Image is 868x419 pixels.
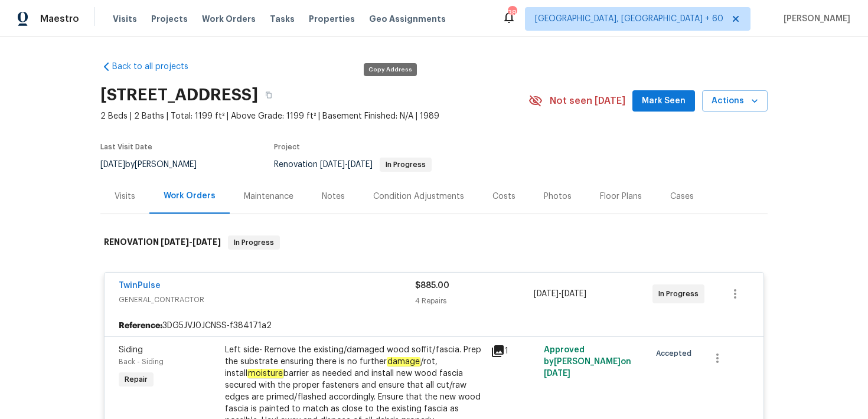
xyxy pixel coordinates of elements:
[779,13,850,25] span: [PERSON_NAME]
[100,161,125,169] span: [DATE]
[119,346,143,354] span: Siding
[40,13,79,25] span: Maestro
[161,238,189,246] span: [DATE]
[274,143,300,150] span: Project
[100,89,258,101] h2: [STREET_ADDRESS]
[415,281,449,290] span: $885.00
[119,294,415,306] span: GENERAL_CONTRACTOR
[562,290,586,298] span: [DATE]
[320,161,373,169] span: -
[270,15,295,23] span: Tasks
[115,191,135,202] div: Visits
[229,237,279,248] span: In Progress
[544,369,570,378] span: [DATE]
[369,13,446,25] span: Geo Assignments
[192,238,221,246] span: [DATE]
[322,191,345,202] div: Notes
[387,357,420,366] em: damage
[642,94,686,109] span: Mark Seen
[100,143,152,150] span: Last Visit Date
[274,161,432,169] span: Renovation
[100,158,211,172] div: by [PERSON_NAME]
[320,161,345,169] span: [DATE]
[492,191,515,202] div: Costs
[120,374,152,385] span: Repair
[151,13,188,25] span: Projects
[534,290,559,298] span: [DATE]
[244,191,293,202] div: Maintenance
[544,346,631,378] span: Approved by [PERSON_NAME] on
[373,191,464,202] div: Condition Adjustments
[632,90,695,112] button: Mark Seen
[656,348,696,359] span: Accepted
[600,191,642,202] div: Floor Plans
[381,161,430,168] span: In Progress
[544,191,572,202] div: Photos
[100,110,528,122] span: 2 Beds | 2 Baths | Total: 1199 ft² | Above Grade: 1199 ft² | Basement Finished: N/A | 1989
[491,344,537,358] div: 1
[100,224,768,261] div: RENOVATION [DATE]-[DATE]In Progress
[119,281,161,290] a: TwinPulse
[161,238,221,246] span: -
[104,235,221,250] h6: RENOVATION
[535,13,723,25] span: [GEOGRAPHIC_DATA], [GEOGRAPHIC_DATA] + 60
[702,90,768,112] button: Actions
[100,61,214,73] a: Back to all projects
[670,191,694,202] div: Cases
[550,95,625,107] span: Not seen [DATE]
[415,295,534,307] div: 4 Repairs
[113,13,137,25] span: Visits
[658,288,703,300] span: In Progress
[202,13,256,25] span: Work Orders
[508,7,516,19] div: 384
[164,190,216,202] div: Work Orders
[309,13,355,25] span: Properties
[348,161,373,169] span: [DATE]
[119,320,162,332] b: Reference:
[712,94,758,109] span: Actions
[105,315,763,336] div: 3DG5JVJ0JCNSS-f384171a2
[247,369,283,378] em: moisture
[534,288,586,300] span: -
[119,358,164,365] span: Back - Siding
